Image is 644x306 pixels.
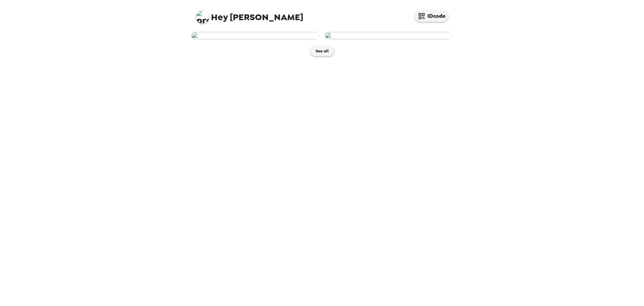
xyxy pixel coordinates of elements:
[325,32,453,39] img: user-267592
[310,46,334,56] button: See all
[415,10,448,22] button: IDcode
[211,11,228,23] span: Hey
[191,32,319,39] img: user-267623
[196,7,303,22] span: [PERSON_NAME]
[196,10,209,24] img: profile pic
